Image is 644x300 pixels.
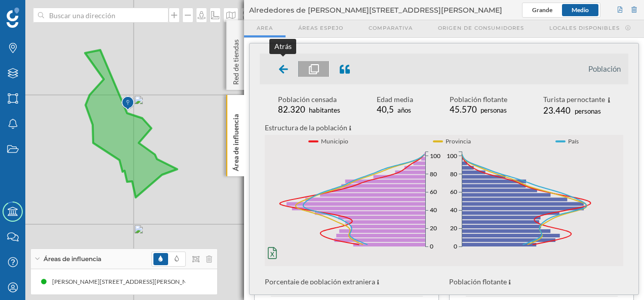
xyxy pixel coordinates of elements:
[298,24,343,32] span: Áreas espejo
[430,224,437,232] text: 20
[231,35,241,85] p: Red de tiendas
[549,24,620,32] span: Locales disponibles
[257,24,273,32] span: Area
[249,5,502,15] span: Alrededores de [PERSON_NAME][STREET_ADDRESS][PERSON_NAME]
[397,106,411,114] span: años
[377,104,394,115] span: 40,5
[265,276,439,287] p: Porcentaje de población extranjera
[450,206,457,214] text: 40
[588,64,621,74] li: Población
[377,94,413,105] div: Edad media
[450,224,457,232] text: 20
[278,94,340,105] div: Población censada
[450,170,457,178] text: 80
[430,206,437,214] text: 40
[369,24,413,32] span: Comparativa
[438,24,524,32] span: Origen de consumidores
[265,122,623,133] p: Estructura de la población
[430,170,437,178] text: 80
[20,7,56,16] span: Soporte
[454,242,457,250] text: 0
[7,8,19,28] img: Geoblink Logo
[532,6,552,14] span: Grande
[480,106,507,114] span: personas
[274,41,291,52] div: Atrás
[450,104,477,115] span: 45.570
[543,105,571,116] span: 23.440
[450,188,457,196] text: 60
[568,136,579,146] span: País
[44,255,101,264] span: Áreas de influencia
[446,136,471,146] span: Provincia
[430,188,437,196] text: 60
[231,110,241,171] p: Área de influencia
[575,107,601,115] span: personas
[430,152,440,160] text: 100
[447,152,457,160] text: 100
[572,6,589,14] span: Medio
[450,94,507,105] div: Población flotante
[51,277,248,287] div: [PERSON_NAME][STREET_ADDRESS][PERSON_NAME] (Área dibujada)
[543,94,610,106] div: Turista pernoctante
[321,136,348,146] span: Municipio
[122,93,134,114] img: Marker
[278,104,305,115] span: 82.320
[449,276,623,287] p: Población flotante
[309,106,340,114] span: habitantes
[430,242,433,250] text: 0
